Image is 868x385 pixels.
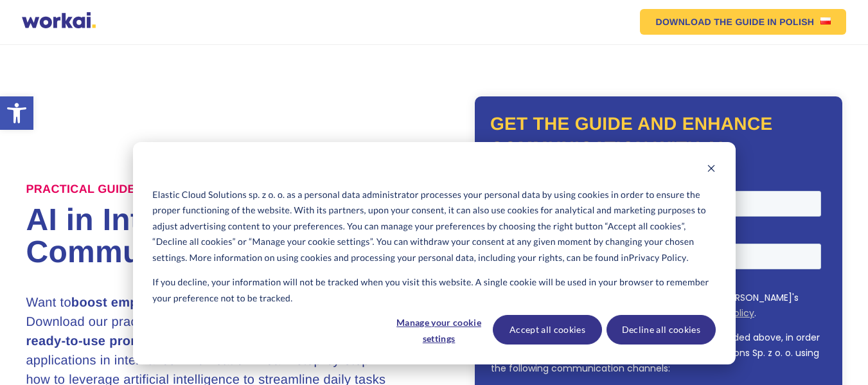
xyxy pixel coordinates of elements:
[203,131,263,144] a: Privacy Policy
[71,296,346,310] strong: boost employee efficiency and engagement
[26,204,434,269] h1: AI in Internal Communications
[126,131,186,144] a: Terms of Use
[26,183,139,197] label: Practical Guide:
[16,213,90,226] p: email messages
[3,215,12,224] input: email messages*
[820,17,831,24] img: US flag
[152,187,715,266] p: Elastic Cloud Solutions sp. z o. o. as a personal data administrator processes your personal data...
[133,142,736,364] div: Cookie banner
[493,315,602,345] button: Accept all cookies
[152,274,715,306] p: If you decline, your information will not be tracked when you visit this website. A single cookie...
[389,315,488,345] button: Manage your cookie settings
[707,162,716,178] button: Dismiss cookie banner
[490,112,827,161] h2: Get the guide and enhance communication with AI:
[640,9,846,35] a: DOWNLOAD THE GUIDEIN POLISHUS flag
[629,250,687,266] a: Privacy Policy
[655,17,765,26] em: DOWNLOAD THE GUIDE
[607,315,716,345] button: Decline all cookies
